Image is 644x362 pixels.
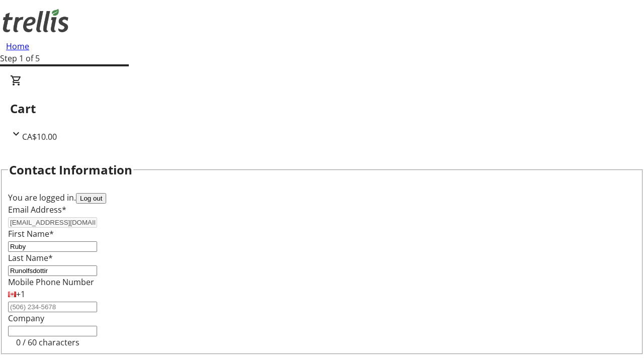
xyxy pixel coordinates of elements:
h2: Cart [10,100,634,118]
div: CartCA$10.00 [10,74,634,143]
tr-character-limit: 0 / 60 characters [16,337,79,348]
label: First Name* [8,228,54,239]
div: You are logged in. [8,192,636,204]
h2: Contact Information [9,161,132,179]
button: Log out [76,193,106,204]
span: CA$10.00 [22,131,57,142]
input: (506) 234-5678 [8,302,97,312]
label: Mobile Phone Number [8,277,94,288]
label: Email Address* [8,204,66,215]
label: Last Name* [8,252,53,263]
label: Company [8,313,44,324]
